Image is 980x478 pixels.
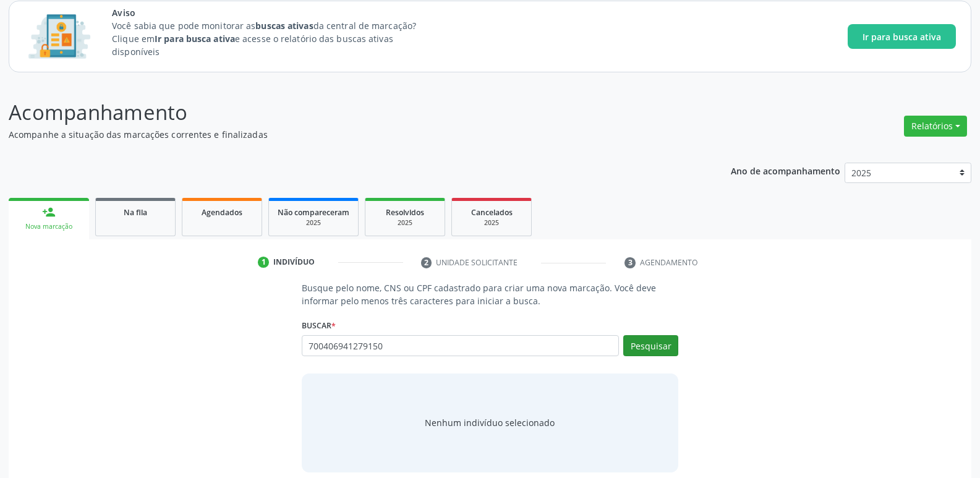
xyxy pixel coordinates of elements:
p: Acompanhe a situação das marcações correntes e finalizadas [9,128,683,141]
button: Relatórios [904,116,967,137]
img: Imagem de CalloutCard [24,9,95,64]
p: Busque pelo nome, CNS ou CPF cadastrado para criar uma nova marcação. Você deve informar pelo men... [302,281,678,307]
p: Ano de acompanhamento [731,163,840,178]
div: Indivíduo [273,257,315,268]
div: 2025 [461,218,522,228]
div: 2025 [278,218,349,228]
span: Agendados [202,207,242,218]
div: person_add [42,205,56,219]
label: Buscar [302,316,336,335]
p: Acompanhamento [9,97,683,128]
p: Você sabia que pode monitorar as da central de marcação? Clique em e acesse o relatório das busca... [112,19,439,58]
span: Cancelados [471,207,513,218]
div: Nova marcação [17,222,80,231]
strong: Ir para busca ativa [155,33,235,45]
span: Resolvidos [386,207,424,218]
div: 2025 [374,218,436,228]
span: Ir para busca ativa [863,30,941,43]
div: 1 [258,257,269,268]
button: Pesquisar [623,335,678,356]
button: Ir para busca ativa [848,24,956,49]
strong: buscas ativas [255,20,313,32]
div: Nenhum indivíduo selecionado [425,416,555,429]
span: Não compareceram [278,207,349,218]
span: Na fila [124,207,147,218]
input: Busque por nome, CNS ou CPF [302,335,619,356]
span: Aviso [112,6,439,19]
